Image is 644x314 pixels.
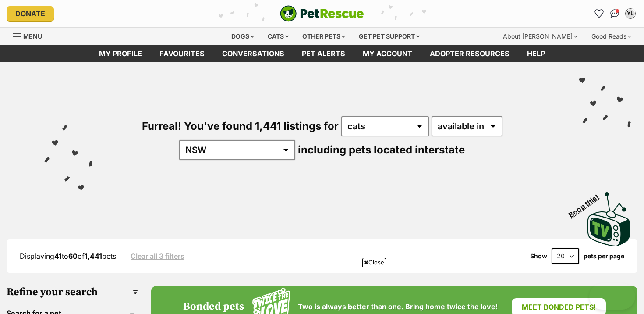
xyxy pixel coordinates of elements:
[623,7,637,21] button: My account
[296,28,351,45] div: Other pets
[518,45,554,62] a: Help
[362,258,386,267] span: Close
[280,5,364,22] img: logo-cat-932fe2b9b8326f06289b0f2fb663e598f794de774fb13d1741a6617ecf9a85b4.svg
[497,28,584,45] div: About [PERSON_NAME]
[610,9,619,18] img: chat-41dd97257d64d25036548639549fe6c8038ab92f7586957e7f3b1b290dea8141.svg
[163,270,481,310] iframe: Advertisement
[592,7,637,21] ul: Account quick links
[213,45,293,62] a: conversations
[7,286,138,298] h3: Refine your search
[20,252,116,260] span: Displaying to of pets
[587,192,631,246] img: PetRescue TV logo
[13,28,48,43] a: Menu
[626,9,635,18] div: YL
[280,5,364,22] a: PetRescue
[608,7,622,21] a: Conversations
[54,252,62,260] strong: 41
[298,303,498,311] span: Two is always better than one. Bring home twice the love!
[298,143,465,156] span: including pets located interstate
[567,187,608,219] span: Boop this!
[585,28,637,45] div: Good Reads
[530,253,547,260] span: Show
[7,6,54,21] a: Donate
[353,28,426,45] div: Get pet support
[584,253,624,260] label: pets per page
[68,252,78,260] strong: 60
[131,252,184,260] a: Clear all 3 filters
[85,252,102,260] strong: 1,441
[592,7,606,21] a: Favourites
[589,283,635,310] iframe: Help Scout Beacon - Open
[151,45,213,62] a: Favourites
[225,28,260,45] div: Dogs
[293,45,354,62] a: Pet alerts
[354,45,421,62] a: My account
[142,120,339,132] span: Furreal! You've found 1,441 listings for
[421,45,518,62] a: Adopter resources
[587,184,631,248] a: Boop this!
[90,45,151,62] a: My profile
[23,32,42,40] span: Menu
[262,28,295,45] div: Cats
